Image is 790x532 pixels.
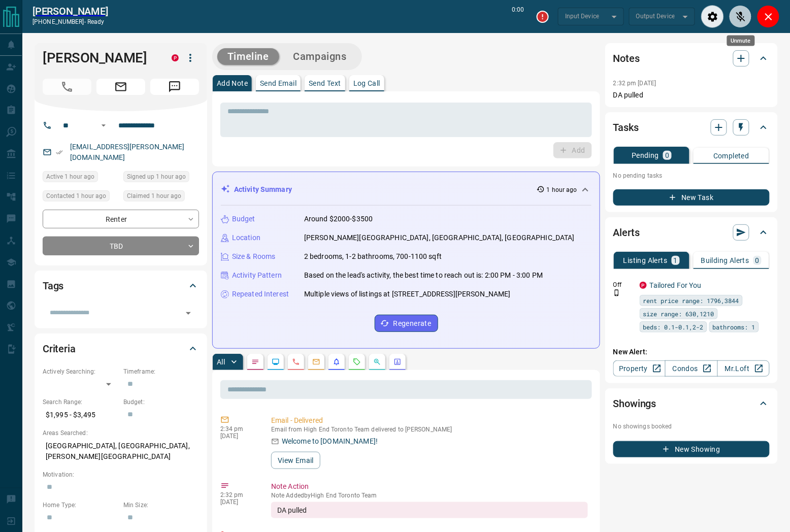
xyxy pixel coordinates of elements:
div: property.ca [640,282,647,289]
h2: Alerts [613,224,640,241]
p: 1 hour ago [547,185,577,194]
div: Fri Sep 12 2025 [123,190,199,205]
span: bathrooms: 1 [713,322,755,332]
p: Based on the lead's activity, the best time to reach out is: 2:00 PM - 3:00 PM [304,270,543,281]
p: 0 [665,152,669,159]
p: 2 bedrooms, 1-2 bathrooms, 700-1100 sqft [304,251,442,262]
svg: Calls [292,358,300,366]
h2: Notes [613,50,640,66]
p: Send Email [260,80,297,87]
p: Send Text [309,80,341,87]
div: Fri Sep 12 2025 [43,171,118,185]
p: Add Note [217,80,248,87]
p: Actively Searching: [43,367,118,376]
p: Email - Delivered [271,415,588,426]
p: Size & Rooms [232,251,276,262]
p: Home Type: [43,501,118,510]
p: Log Call [353,80,380,87]
p: All [217,358,225,365]
span: Signed up 1 hour ago [127,172,186,182]
p: Completed [713,152,749,159]
p: Around $2000-$3500 [304,214,373,224]
p: 1 [674,257,678,264]
button: New Task [613,189,770,206]
p: Welcome to [DOMAIN_NAME]! [282,436,378,447]
a: Mr.Loft [717,360,770,377]
div: Audio Settings [701,5,724,28]
svg: Email Verified [56,149,63,156]
p: $1,995 - $3,495 [43,407,118,423]
p: Search Range: [43,397,118,407]
p: [DATE] [220,433,256,440]
span: Contacted 1 hour ago [46,191,106,201]
div: Showings [613,391,770,416]
p: Budget: [123,397,199,407]
span: Email [96,79,145,95]
p: Multiple views of listings at [STREET_ADDRESS][PERSON_NAME] [304,289,511,300]
a: Tailored For You [650,281,702,289]
p: Note Added by High End Toronto Team [271,492,588,499]
button: New Showing [613,441,770,457]
div: Activity Summary1 hour ago [221,180,591,199]
div: Fri Sep 12 2025 [43,190,118,205]
svg: Lead Browsing Activity [272,358,280,366]
div: Renter [43,210,199,228]
p: Listing Alerts [623,257,668,264]
span: size range: 630,1210 [643,309,714,319]
p: New Alert: [613,347,770,357]
svg: Requests [353,358,361,366]
svg: Emails [312,358,320,366]
a: [EMAIL_ADDRESS][PERSON_NAME][DOMAIN_NAME] [70,143,185,161]
svg: Notes [251,358,259,366]
p: Email from High End Toronto Team delivered to [PERSON_NAME] [271,426,588,433]
svg: Agent Actions [393,358,402,366]
a: Property [613,360,666,377]
p: Min Size: [123,501,199,510]
button: Open [97,119,110,131]
div: property.ca [172,54,179,61]
button: Open [181,306,195,320]
svg: Listing Alerts [333,358,341,366]
span: rent price range: 1796,3844 [643,295,739,306]
p: Location [232,232,260,243]
a: [PERSON_NAME] [32,5,108,17]
p: 2:32 pm [220,491,256,498]
p: Pending [632,152,659,159]
p: Off [613,280,634,289]
p: No pending tasks [613,168,770,183]
p: 2:34 pm [220,425,256,433]
p: No showings booked [613,422,770,431]
div: Unmute [729,5,752,28]
div: DA pulled [271,502,588,518]
h2: Criteria [43,341,76,357]
p: 0:00 [512,5,524,28]
p: DA pulled [613,90,770,101]
button: Regenerate [375,315,438,332]
span: Message [150,79,199,95]
p: 2:32 pm [DATE] [613,80,656,87]
p: Timeframe: [123,367,199,376]
div: Close [757,5,780,28]
div: Tasks [613,115,770,140]
span: Claimed 1 hour ago [127,191,181,201]
h2: Tasks [613,119,639,136]
p: Budget [232,214,255,224]
a: Condos [665,360,717,377]
div: Tags [43,274,199,298]
p: Activity Summary [234,184,292,195]
p: Areas Searched: [43,428,199,438]
div: Notes [613,46,770,71]
p: Building Alerts [701,257,749,264]
p: [PHONE_NUMBER] - [32,17,108,26]
p: Note Action [271,481,588,492]
p: Repeated Interest [232,289,289,300]
p: [PERSON_NAME][GEOGRAPHIC_DATA], [GEOGRAPHIC_DATA], [GEOGRAPHIC_DATA] [304,232,575,243]
h2: Showings [613,395,656,412]
div: Alerts [613,220,770,245]
h2: Tags [43,278,63,294]
p: 0 [755,257,760,264]
span: ready [87,18,105,25]
p: [GEOGRAPHIC_DATA], [GEOGRAPHIC_DATA], [PERSON_NAME][GEOGRAPHIC_DATA] [43,438,199,465]
p: Activity Pattern [232,270,282,281]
